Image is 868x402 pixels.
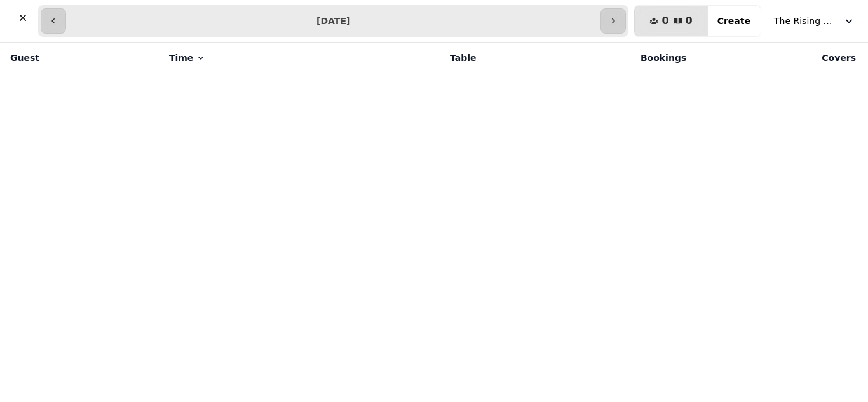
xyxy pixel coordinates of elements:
button: 00 [634,6,707,36]
span: Create [717,17,750,25]
span: The Rising Sun [774,15,837,27]
button: Time [169,51,206,64]
span: 0 [661,16,668,26]
th: Table [341,43,484,73]
span: 0 [686,16,693,26]
th: Bookings [484,43,695,73]
button: The Rising Sun [766,10,863,32]
span: Time [169,51,193,64]
button: Create [707,6,761,36]
th: Covers [694,43,864,73]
